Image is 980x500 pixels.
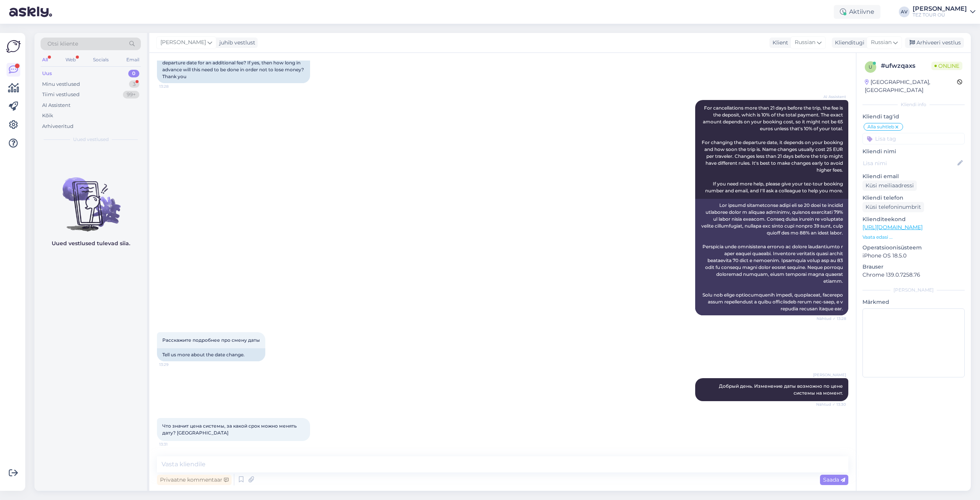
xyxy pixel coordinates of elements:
div: Küsi telefoninumbrit [862,202,924,212]
p: Klienditeekond [862,215,965,223]
div: Privaatne kommentaar [157,475,232,485]
span: [PERSON_NAME] [160,38,206,47]
div: [PERSON_NAME] [913,6,967,12]
span: 13:28 [159,84,188,89]
div: Aktiivne [834,5,880,19]
p: Brauser [862,263,965,271]
span: Saada [823,476,845,483]
p: iPhone OS 18.5.0 [862,252,965,260]
span: Otsi kliente [47,40,78,48]
div: AV [899,7,910,17]
span: u [869,64,872,70]
div: Email [125,55,141,65]
span: Добрый день. Изменение даты возможно по цене системы на момент. [719,383,844,396]
div: # ufwzqaxs [881,61,931,70]
div: [PERSON_NAME] [862,287,965,293]
div: Tell us more about the date change. [157,348,265,361]
div: Klient [769,39,788,47]
span: Nähtud ✓ 13:30 [816,402,846,407]
div: Kõik [42,112,53,120]
p: Kliendi tag'id [862,113,965,121]
a: [PERSON_NAME]TEZ TOUR OÜ [913,6,975,18]
div: Küsi meiliaadressi [862,180,917,191]
div: 0 [128,70,139,77]
span: Uued vestlused [73,136,109,143]
div: Minu vestlused [42,80,80,88]
input: Lisa nimi [863,159,956,167]
div: juhib vestlust [216,39,255,47]
span: Что значит цена системы, за какой срок можно менять дату? [GEOGRAPHIC_DATA] [162,423,298,436]
span: Alla suhtleb [867,125,894,129]
div: Arhiveeritud [42,123,73,130]
p: Kliendi telefon [862,194,965,202]
a: [URL][DOMAIN_NAME] [862,224,923,231]
div: Lor ipsumd sitametconse adipi eli se 20 doei te incidid utlaboree dolor m aliquae adminimv, quisn... [695,199,848,315]
span: 13:29 [159,362,188,367]
p: Uued vestlused tulevad siia. [52,239,130,248]
div: Socials [91,55,110,65]
img: No chats [34,164,147,233]
div: All [41,55,49,65]
div: Kliendi info [862,101,965,108]
span: For cancellations more than 21 days before the trip, the fee is the deposit, which is 10% of the ... [702,105,844,193]
div: Klienditugi [832,39,864,47]
div: Web [64,55,77,65]
div: AI Assistent [42,102,70,109]
span: Russian [795,38,815,47]
div: [GEOGRAPHIC_DATA], [GEOGRAPHIC_DATA] [865,78,957,94]
div: 99+ [123,91,139,98]
span: [PERSON_NAME] [813,372,846,378]
input: Lisa tag [862,133,965,144]
p: Vaata edasi ... [862,234,965,241]
div: 3 [129,80,139,88]
p: Märkmed [862,298,965,306]
div: Tiimi vestlused [42,91,80,98]
span: 13:31 [159,441,188,447]
span: Online [931,62,962,70]
p: Chrome 139.0.7258.76 [862,271,965,279]
p: Kliendi nimi [862,148,965,156]
span: Russian [871,38,892,47]
div: TEZ TOUR OÜ [913,12,967,18]
p: Operatsioonisüsteem [862,244,965,252]
span: Nähtud ✓ 13:28 [817,316,846,321]
img: Askly Logo [6,39,21,54]
div: Uus [42,70,52,77]
div: Arhiveeri vestlus [905,38,964,48]
span: AI Assistent [817,94,846,100]
span: Расскажите подробнее про смену даты [162,337,260,343]
p: Kliendi email [862,172,965,180]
